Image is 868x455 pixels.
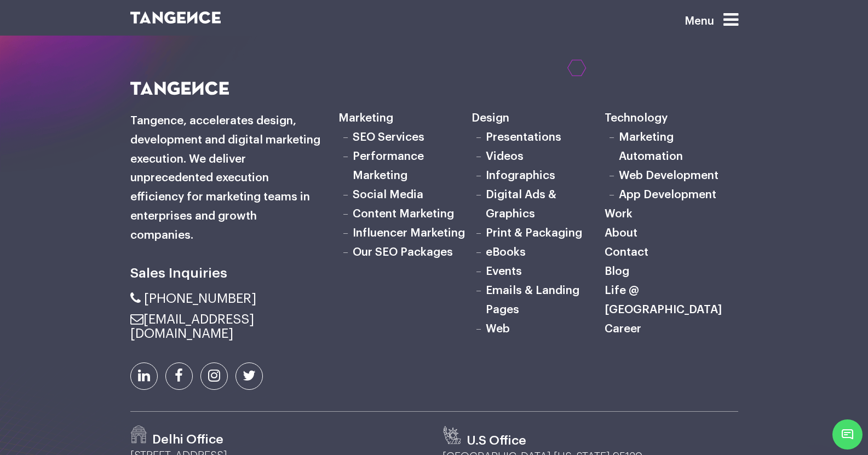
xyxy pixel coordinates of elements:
a: Influencer Marketing [353,227,465,239]
a: [EMAIL_ADDRESS][DOMAIN_NAME] [130,313,254,340]
a: Digital Ads & Graphics [486,189,556,220]
a: Contact [605,246,648,258]
h6: Sales Inquiries [130,262,322,285]
h3: Delhi Office [152,431,223,448]
a: Performance Marketing [353,151,424,181]
a: App Development [619,189,716,200]
a: Marketing Automation [619,131,683,162]
a: Print & Packaging [486,227,582,239]
a: Social Media [353,189,423,200]
a: Presentations [486,131,561,143]
a: Emails & Landing Pages [486,285,579,315]
h6: Technology [605,109,738,128]
img: logo SVG [130,11,221,24]
a: Content Marketing [353,208,454,220]
a: Life @ [GEOGRAPHIC_DATA] [605,285,722,315]
a: Blog [605,266,629,277]
a: eBooks [486,246,526,258]
a: Infographics [486,170,555,181]
h6: Marketing [338,109,472,128]
a: Work [605,208,633,220]
img: us.svg [442,425,462,445]
a: Videos [486,151,524,162]
a: Events [486,266,522,277]
a: About [605,227,637,239]
a: Our SEO Packages [353,246,453,258]
a: Web [486,323,510,335]
a: SEO Services [353,131,424,143]
span: Chat Widget [832,419,863,450]
a: Career [605,323,641,335]
h6: Tangence, accelerates design, development and digital marketing execution. We deliver unprecedent... [130,112,322,246]
a: [PHONE_NUMBER] [130,292,256,305]
span: [PHONE_NUMBER] [144,292,256,305]
img: Path-529.png [130,425,147,444]
h3: U.S Office [467,433,526,449]
a: Web Development [619,170,718,181]
h6: Design [472,109,605,128]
